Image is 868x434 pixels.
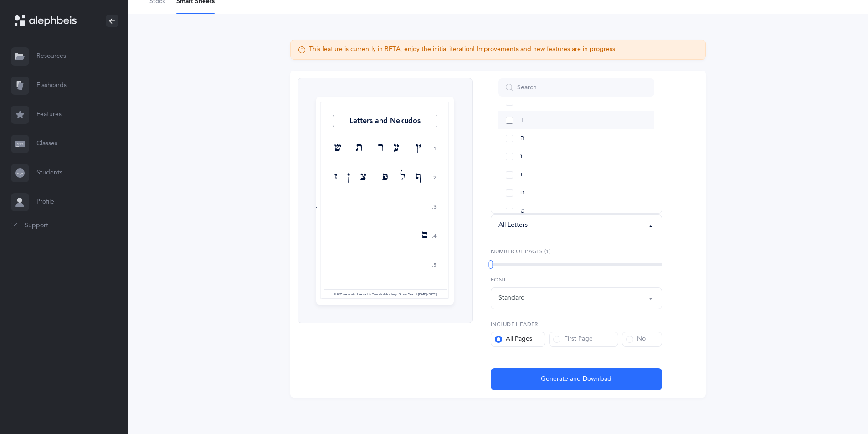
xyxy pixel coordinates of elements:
[491,287,662,309] button: Standard
[520,153,522,161] span: ו
[25,221,48,230] span: Support
[520,116,524,124] span: ד
[498,293,525,303] div: Standard
[520,98,523,106] span: ג
[309,45,617,54] div: This feature is currently in BETA, enjoy the initial iteration! Improvements and new features are...
[491,247,662,255] label: Number of Pages (1)
[491,214,662,236] button: All Letters
[491,320,662,328] label: Include Header
[541,374,611,384] span: Generate and Download
[553,335,593,344] div: First Page
[520,134,524,143] span: ה
[520,189,524,197] span: ח
[498,220,528,230] div: All Letters
[626,335,646,344] div: No
[495,335,532,344] div: All Pages
[520,207,524,215] span: ט
[491,276,662,284] label: Font
[498,78,654,97] input: Search
[491,368,662,390] button: Generate and Download
[822,388,857,423] iframe: Drift Widget Chat Controller
[520,171,523,179] span: ז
